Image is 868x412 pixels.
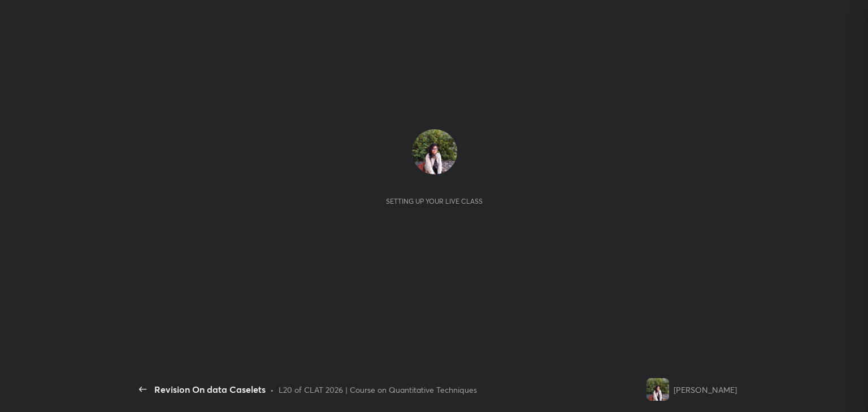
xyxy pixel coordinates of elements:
img: d32a3653a59a4f6dbabcf5fd46e7bda8.jpg [412,129,457,174]
img: d32a3653a59a4f6dbabcf5fd46e7bda8.jpg [646,378,669,401]
div: • [270,384,274,396]
div: Revision On data Caselets [154,383,266,396]
div: L20 of CLAT 2026 | Course on Quantitative Techniques [279,384,477,396]
div: [PERSON_NAME] [674,384,737,396]
div: Setting up your live class [386,197,483,205]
